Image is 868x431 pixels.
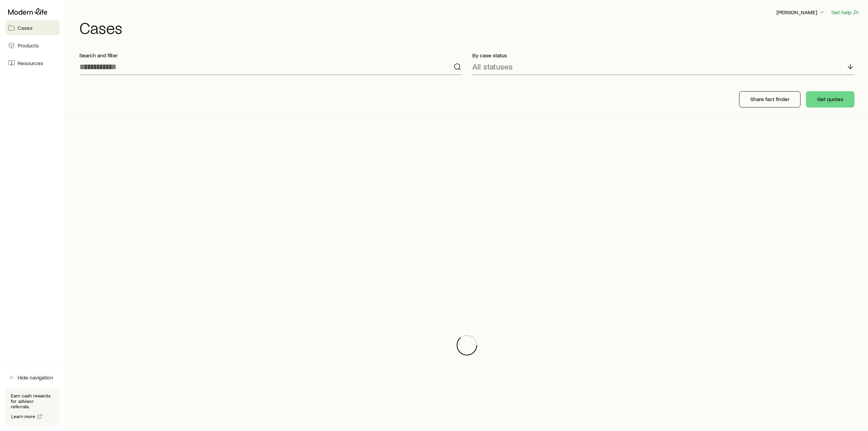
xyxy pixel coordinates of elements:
[5,38,60,53] a: Products
[739,91,801,107] button: Share fact finder
[11,393,54,409] p: Earn cash rewards for advisor referrals.
[750,96,789,102] p: Share fact finder
[18,42,39,49] span: Products
[18,24,33,31] span: Cases
[18,60,43,66] span: Resources
[5,388,60,426] div: Earn cash rewards for advisor referrals.Learn more
[5,370,60,385] button: Hide navigation
[776,8,826,17] button: [PERSON_NAME]
[11,414,36,419] span: Learn more
[79,52,461,59] p: Search and filter
[472,52,854,59] p: By case status
[79,19,860,36] h1: Cases
[776,9,825,16] p: [PERSON_NAME]
[5,20,60,35] a: Cases
[806,91,854,107] button: Get quotes
[831,8,860,16] button: Get help
[5,56,60,71] a: Resources
[472,62,513,71] p: All statuses
[18,374,53,381] span: Hide navigation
